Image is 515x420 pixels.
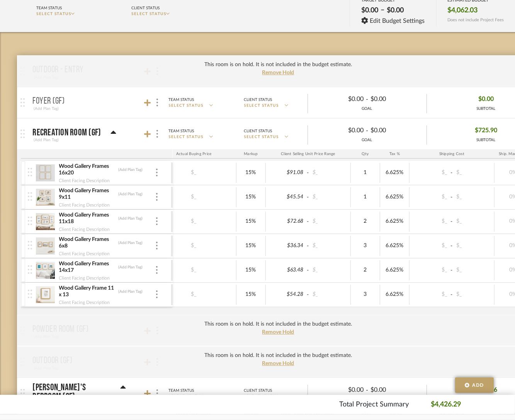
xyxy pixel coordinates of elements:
[156,389,158,397] img: 3dots-v.svg
[314,384,366,396] div: $0.00
[475,125,497,137] span: $725.90
[359,4,381,17] div: $0.00
[59,225,110,233] div: Client Facing Description
[59,274,110,282] div: Client Facing Description
[20,130,25,138] img: grip.svg
[382,265,407,276] div: 6.625%
[169,96,194,103] div: Team Status
[59,187,116,201] div: Wood Gallery Frames 9x11
[449,169,454,177] span: -
[132,12,167,16] span: SELECT STATUS
[156,266,158,274] img: 3dots-v.svg
[412,289,450,300] div: $_
[314,125,366,137] div: $0.00
[36,212,55,231] img: a31bbc23-3493-4b93-9d99-03f984e221d7_50x50.jpg
[20,98,25,107] img: grip.svg
[310,240,348,251] div: $_
[478,93,494,105] span: $0.00
[381,6,384,17] span: –
[351,149,380,159] div: Qty
[380,149,410,159] div: Tax %
[353,240,377,251] div: 3
[20,389,25,398] img: grip.svg
[236,149,266,159] div: Markup
[156,217,158,225] img: 3dots-v.svg
[268,216,306,227] div: $72.68
[169,103,204,109] span: SELECT STATUS
[310,191,348,203] div: $_
[244,134,279,140] span: SELECT STATUS
[33,97,65,106] p: Foyer (GF)
[449,218,454,225] span: -
[172,216,215,227] div: $_
[454,240,492,251] div: $_
[268,191,306,203] div: $45.54
[59,163,116,177] div: Wood Gallery Frames 16x20
[28,265,32,274] img: vertical-grip.svg
[118,216,143,221] div: (Add Plan Tag)
[366,386,368,395] span: -
[156,242,158,249] img: 3dots-v.svg
[368,125,420,137] div: $0.00
[382,216,407,227] div: 6.625%
[36,237,55,255] img: 3bdfb8f8-01b4-4201-9c77-68f57c9bc708_50x50.jpg
[268,240,306,251] div: $36.34
[306,169,310,177] span: -
[268,289,306,300] div: $54.28
[36,261,55,280] img: 028fdaec-4016-438c-bf98-9d733d72e856_50x50.jpg
[412,216,450,227] div: $_
[410,149,495,159] div: Shipping Cost
[308,137,427,143] div: GOAL
[59,285,116,299] div: Wood Gallery Frame 11 x 13
[33,137,60,143] div: (Add Plan Tag)
[244,394,279,400] span: SELECT STATUS
[239,191,263,203] div: 15%
[59,260,116,274] div: Wood Gallery Frames 14x17
[449,266,454,274] span: -
[151,149,236,159] div: Actual Buying Price
[118,289,143,294] div: (Add Plan Tag)
[314,93,366,105] div: $0.00
[454,216,492,227] div: $_
[28,290,32,298] img: vertical-grip.svg
[204,352,352,360] div: This room is on hold. It is not included in the budget estimate.
[382,167,407,178] div: 6.625%
[353,191,377,203] div: 1
[368,93,420,105] div: $0.00
[339,400,409,410] p: Total Project Summary
[454,265,492,276] div: $_
[118,191,143,197] div: (Add Plan Tag)
[118,265,143,270] div: (Add Plan Tag)
[454,289,492,300] div: $_
[382,191,407,203] div: 6.625%
[36,164,55,182] img: e0d064f9-abd1-448a-bbb5-ef198cc551de_50x50.jpg
[475,137,497,143] div: SUBTOTAL
[59,177,110,184] div: Client Facing Description
[59,299,110,306] div: Client Facing Description
[366,126,368,135] span: -
[59,250,110,258] div: Client Facing Description
[268,167,306,178] div: $91.08
[59,201,110,209] div: Client Facing Description
[310,216,348,227] div: $_
[28,241,32,249] img: vertical-grip.svg
[431,400,461,410] p: $4,426.29
[412,167,450,178] div: $_
[33,105,60,112] div: (Add Plan Tag)
[169,128,194,135] div: Team Status
[33,383,111,401] p: [PERSON_NAME]'s Bedroom (GF)
[156,193,158,201] img: 3dots-v.svg
[306,266,310,274] span: -
[169,394,204,400] span: SELECT STATUS
[308,106,427,112] div: GOAL
[239,265,263,276] div: 15%
[239,240,263,251] div: 15%
[59,212,116,225] div: Wood Gallery Frames 11x18
[306,291,310,299] span: -
[204,61,352,69] div: This room is on hold. It is not included in the budget estimate.
[244,387,272,394] div: Client Status
[172,265,215,276] div: $_
[473,382,484,389] span: Add
[244,103,279,109] span: SELECT STATUS
[454,191,492,203] div: $_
